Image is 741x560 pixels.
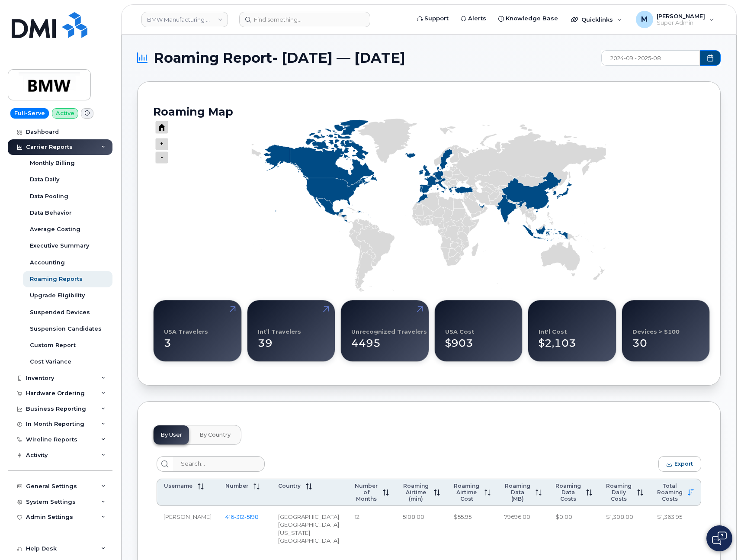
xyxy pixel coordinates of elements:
span: Roaming Airtime Cost [454,483,479,502]
img: Open chat [712,531,727,545]
span: Roaming Data Costs [555,483,581,502]
div: USA Travelers [164,328,208,335]
span: Roaming Report- [DATE] — [DATE] [154,51,405,64]
div: Unrecognized Travelers [351,328,427,335]
div: Int'l Cost [539,328,567,335]
g: Series [252,119,606,292]
g: Press ENTER to zoom in [155,151,168,164]
span: By Country [199,431,231,438]
span: Roaming Airtime (min) [403,483,428,502]
div: [GEOGRAPHIC_DATA] [278,537,341,545]
h2: Roaming Map [153,105,705,118]
td: $0.00 [549,506,599,552]
div: $903 [445,328,512,351]
td: 79696.00 [497,506,548,552]
div: 30 [632,328,699,351]
span: Country [278,483,301,489]
div: Devices > $100 [632,328,680,335]
div: 4495 [351,328,418,351]
span: Roaming Data (MB) [504,483,530,502]
div: $2,103 [539,328,606,351]
span: 312 [234,513,244,520]
span: Number [225,483,248,489]
span: 5198 [244,513,259,520]
div: [GEOGRAPHIC_DATA] [278,521,341,529]
div: Int’l Travelers [258,328,301,335]
td: $55.95 [447,506,497,552]
span: [PERSON_NAME] [164,513,212,520]
button: Choose Date [700,50,721,66]
button: Export [658,456,701,472]
div: [GEOGRAPHIC_DATA] [278,513,341,521]
g: Press ENTER to zoom out [155,138,168,150]
g: Chart [149,114,705,292]
td: $1,363.95 [650,506,701,552]
td: 12 [348,506,396,552]
td: $1,308.00 [599,506,650,552]
div: 39 [258,328,325,351]
div: [US_STATE] [278,529,341,537]
span: Roaming Daily Costs [606,483,632,502]
span: Total Roaming Costs [657,483,683,502]
span: Export [674,460,693,467]
div: 3 [164,328,231,351]
td: 5108.00 [396,506,446,552]
span: Number of Months [355,483,378,502]
input: Search... [173,456,265,472]
a: 4163125198 [225,513,259,520]
div: USA Cost [445,328,474,335]
span: Username [164,483,192,489]
span: 416 [225,513,259,520]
